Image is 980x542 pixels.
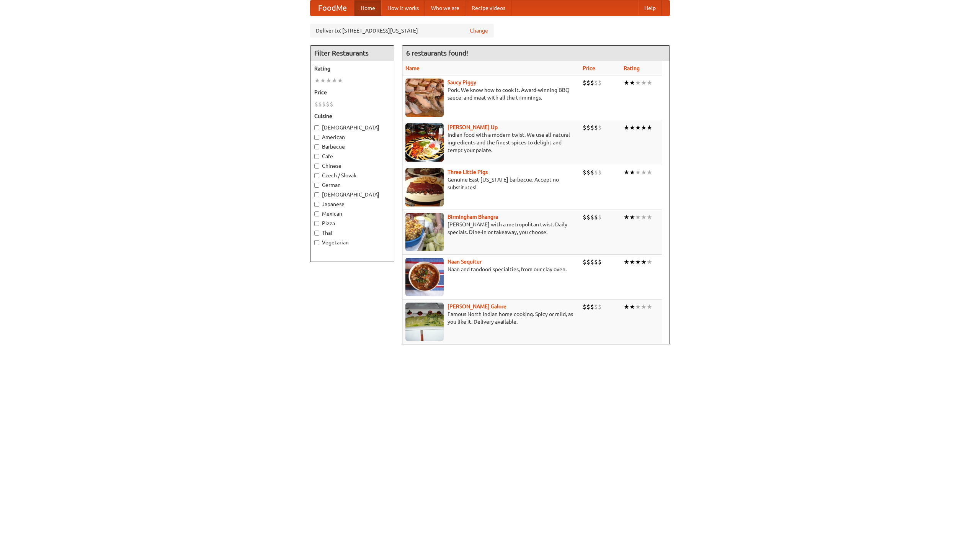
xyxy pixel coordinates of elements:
[586,123,590,132] li: $
[405,265,577,273] p: Naan and tandoori specialties, from our clay oven.
[314,183,319,188] input: German
[314,219,390,227] label: Pizza
[314,173,319,178] input: Czech / Slovak
[405,86,577,102] p: Pork. We know how to cook it. Award-winning BBQ sauce, and meat with all the trimmings.
[314,202,319,207] input: Japanese
[405,310,577,326] p: Famous North Indian home cooking. Spicy or mild, as you like it. Delivery available.
[314,112,390,120] h5: Cuisine
[594,79,598,87] li: $
[425,0,465,16] a: Who we are
[586,168,590,177] li: $
[332,76,337,85] li: ★
[405,176,577,191] p: Genuine East [US_STATE] barbecue. Accept no substitutes!
[314,162,390,170] label: Chinese
[405,221,577,236] p: [PERSON_NAME] with a metropolitan twist. Daily specials. Dine-in or takeaway, you choose.
[647,168,652,177] li: ★
[337,76,343,85] li: ★
[629,213,635,221] li: ★
[448,79,476,85] a: Saucy Piggy
[314,181,390,189] label: German
[635,79,641,87] li: ★
[624,303,629,311] li: ★
[448,214,498,220] b: Birmingham Bhangra
[641,123,647,132] li: ★
[586,213,590,221] li: $
[594,123,598,132] li: $
[322,100,326,108] li: $
[641,79,647,87] li: ★
[314,191,390,198] label: [DEMOGRAPHIC_DATA]
[314,164,319,169] input: Chinese
[590,303,594,311] li: $
[635,213,641,221] li: ★
[314,231,319,236] input: Thai
[470,27,488,34] a: Change
[405,123,444,162] img: curryup.jpg
[405,65,420,71] a: Name
[641,258,647,266] li: ★
[448,303,506,309] a: [PERSON_NAME] Galore
[598,123,602,132] li: $
[586,79,590,87] li: $
[310,46,394,61] h4: Filter Restaurants
[641,303,647,311] li: ★
[629,168,635,177] li: ★
[381,0,425,16] a: How it works
[314,200,390,208] label: Japanese
[314,211,319,216] input: Mexican
[624,258,629,266] li: ★
[583,213,586,221] li: $
[320,76,326,85] li: ★
[330,100,333,108] li: $
[590,213,594,221] li: $
[314,210,390,218] label: Mexican
[590,79,594,87] li: $
[598,303,602,311] li: $
[318,100,322,108] li: $
[314,100,318,108] li: $
[314,229,390,237] label: Thai
[624,123,629,132] li: ★
[354,0,381,16] a: Home
[583,168,586,177] li: $
[405,131,577,154] p: Indian food with a modern twist. We use all-natural ingredients and the finest spices to delight ...
[594,213,598,221] li: $
[314,154,319,159] input: Cafe
[635,168,641,177] li: ★
[629,123,635,132] li: ★
[635,258,641,266] li: ★
[314,240,319,245] input: Vegetarian
[624,168,629,177] li: ★
[590,258,594,266] li: $
[641,168,647,177] li: ★
[583,79,586,87] li: $
[405,258,444,296] img: naansequitur.jpg
[314,125,319,130] input: [DEMOGRAPHIC_DATA]
[314,152,390,160] label: Cafe
[405,213,444,251] img: bhangra.jpg
[314,144,319,149] input: Barbecue
[598,258,602,266] li: $
[583,65,595,71] a: Price
[314,76,320,85] li: ★
[624,79,629,87] li: ★
[405,79,444,117] img: saucy.jpg
[314,133,390,141] label: American
[635,123,641,132] li: ★
[314,239,390,246] label: Vegetarian
[326,100,330,108] li: $
[647,213,652,221] li: ★
[326,76,332,85] li: ★
[594,303,598,311] li: $
[635,303,641,311] li: ★
[647,79,652,87] li: ★
[590,123,594,132] li: $
[624,65,640,71] a: Rating
[314,124,390,131] label: [DEMOGRAPHIC_DATA]
[314,221,319,226] input: Pizza
[598,168,602,177] li: $
[641,213,647,221] li: ★
[586,258,590,266] li: $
